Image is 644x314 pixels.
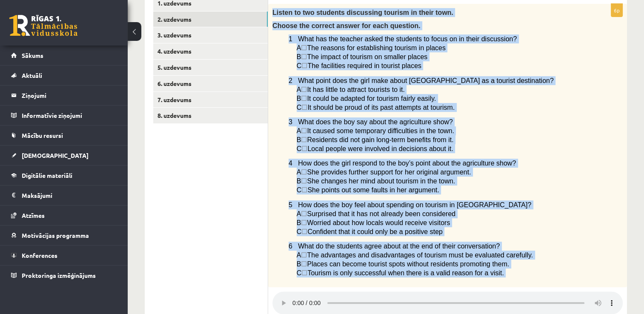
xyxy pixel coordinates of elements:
a: Aktuāli [11,66,117,85]
a: Proktoringa izmēģinājums [11,265,117,285]
legend: Maksājumi [22,186,117,205]
span: Surprised that it has not already been considered [307,210,455,217]
span: B [297,95,301,102]
a: [DEMOGRAPHIC_DATA] [11,146,117,165]
span: B [297,219,301,226]
span: B [297,136,301,143]
span: [DEMOGRAPHIC_DATA] [22,151,89,159]
span: Motivācijas programma [22,231,89,239]
span: The advantages and disadvantages of tourism must be evaluated carefully. [307,251,533,259]
span: B [297,260,301,268]
a: Informatīvie ziņojumi [11,106,117,125]
span: Proktoringa izmēģinājums [22,271,96,279]
span: ☐ [301,104,307,111]
span: Residents did not gain long-term benefits from it. [307,136,453,143]
span: ☐ [301,168,307,176]
span: ☐ [301,53,307,60]
a: 8. uzdevums [153,108,268,123]
span: ☐ [301,86,307,93]
span: The impact of tourism on smaller places [307,53,427,60]
legend: Ziņojumi [22,86,117,105]
span: C [297,228,302,235]
a: Sākums [11,46,117,65]
a: 3. uzdevums [153,27,268,43]
a: Rīgas 1. Tālmācības vidusskola [9,15,77,36]
span: ☐ [301,62,307,69]
a: 2. uzdevums [153,11,268,27]
span: ☐ [301,210,307,217]
span: 1 What has the teacher asked the students to focus on in their discussion? [289,35,517,43]
span: C [297,145,302,152]
span: Local people were involved in decisions about it. [307,145,453,152]
span: ☐ [301,260,307,268]
span: It has little to attract tourists to it. [307,86,404,93]
p: 6p [611,3,623,17]
span: ☐ [301,186,307,194]
span: C [297,104,302,111]
a: 7. uzdevums [153,92,268,108]
a: Digitālie materiāli [11,166,117,185]
span: A [297,127,301,134]
span: 3 What does the boy say about the agriculture show? [289,118,453,126]
span: A [297,44,301,51]
span: A [297,210,301,217]
span: C [297,269,302,277]
span: ☐ [301,177,307,185]
a: Konferences [11,245,117,265]
span: 6 What do the students agree about at the end of their conversation? [289,243,500,250]
a: 5. uzdevums [153,60,268,75]
span: Digitālie materiāli [22,171,72,179]
span: ☐ [301,269,307,277]
span: 4 How does the girl respond to the boy’s point about the agriculture show? [289,160,516,167]
span: Aktuāli [22,71,42,79]
span: A [297,86,301,93]
span: C [297,186,302,194]
span: 2 What point does the girl make about [GEOGRAPHIC_DATA] as a tourist destination? [289,77,554,84]
span: She provides further support for her original argument. [307,168,471,176]
span: It caused some temporary difficulties in the town. [307,127,454,134]
a: Motivācijas programma [11,226,117,245]
span: It could be adapted for tourism fairly easily. [307,95,436,102]
span: ☐ [301,219,307,226]
span: It should be proud of its past attempts at tourism. [307,104,455,111]
span: ☐ [301,228,307,235]
legend: Informatīvie ziņojumi [22,106,117,125]
span: Atzīmes [22,211,45,219]
span: Tourism is only successful when there is a valid reason for a visit. [307,269,504,277]
span: ☐ [301,44,307,51]
span: A [297,168,301,176]
span: ☐ [301,127,307,134]
span: B [297,53,301,60]
a: Maksājumi [11,186,117,205]
span: ☐ [301,251,307,259]
span: B [297,177,301,185]
span: The reasons for establishing tourism in places [307,44,446,51]
span: The facilities required in tourist places [307,62,421,69]
a: 4. uzdevums [153,43,268,59]
a: Ziņojumi [11,86,117,105]
span: Worried about how locals would receive visitors [307,219,450,226]
span: Listen to two students discussing tourism in their town. [272,9,453,16]
span: She changes her mind about tourism in the town. [307,177,455,185]
span: Sākums [22,51,43,59]
span: She points out some faults in her argument. [307,186,439,194]
span: Konferences [22,251,57,259]
a: Atzīmes [11,206,117,225]
span: Confident that it could only be a positive step [307,228,443,235]
span: 5 How does the boy feel about spending on tourism in [GEOGRAPHIC_DATA]? [289,201,531,208]
span: ☐ [301,136,307,143]
span: ☐ [301,95,307,102]
span: Places can become tourist spots without residents promoting them. [307,260,509,268]
a: 6. uzdevums [153,76,268,91]
a: Mācību resursi [11,126,117,145]
span: Mācību resursi [22,131,63,139]
span: A [297,251,301,259]
span: ☐ [301,145,307,152]
span: C [297,62,302,69]
span: Choose the correct answer for each question. [272,22,421,29]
